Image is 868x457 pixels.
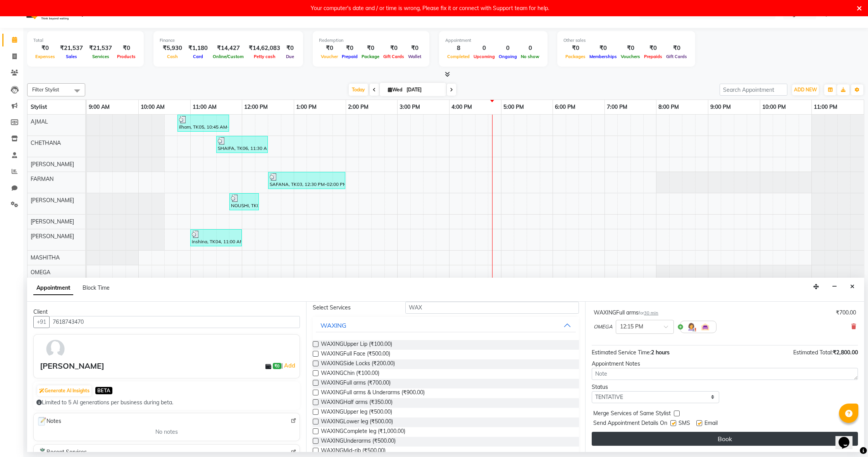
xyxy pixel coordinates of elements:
span: AJMAL [31,118,48,125]
span: Upcoming [472,54,497,59]
a: 9:00 AM [87,101,112,113]
span: Due [284,54,296,59]
a: 10:00 PM [760,101,788,113]
div: WAXINGFull arms [594,309,658,317]
span: OMEGA [594,323,613,331]
span: Estimated Total: [793,349,833,356]
span: WAXINGFull arms & Underarms (₹900.00) [321,388,425,398]
span: [PERSON_NAME] [31,218,74,225]
div: 0 [519,44,541,53]
span: WAXINGFull Face (₹500.00) [321,350,390,359]
span: WAXINGMid-rib (₹500.00) [321,447,386,456]
div: ₹1,180 [185,44,211,53]
div: SAFANA, TK03, 12:30 PM-02:00 PM, Korean Hair Spa10-Steps Korean Hair Spa Ritual [269,173,344,188]
small: for [639,310,658,316]
div: [PERSON_NAME] [40,360,104,372]
input: Search by Name/Mobile/Email/Code [49,316,300,328]
span: Sales [64,54,79,59]
div: ₹700.00 [836,309,856,317]
a: 3:00 PM [398,101,422,113]
div: Client [33,308,300,316]
span: Recent Services [37,448,87,457]
span: Petty cash [252,54,277,59]
div: ₹0 [283,44,297,53]
span: Card [191,54,205,59]
span: Vouchers [619,54,642,59]
a: 10:00 AM [139,101,167,113]
div: WAXING [320,321,346,330]
button: Generate AI Insights [37,385,91,396]
span: Expenses [33,54,57,59]
div: Appointment Notes [592,360,858,368]
span: No show [519,54,541,59]
div: ₹14,62,083 [246,44,283,53]
span: No notes [155,428,178,436]
input: Search Appointment [720,84,787,96]
div: 0 [497,44,519,53]
span: 30 min [644,310,658,316]
a: Add [283,361,296,370]
span: Block Time [83,284,110,291]
button: Close [847,281,858,293]
span: | [281,361,296,370]
div: Redemption [319,37,423,44]
div: ₹0 [406,44,423,53]
div: inshina, TK04, 11:00 AM-12:00 PM, HAIR SPA SERVICEShea Curl Defining Therapy [191,230,241,245]
span: FARMAN [31,175,53,182]
div: 0 [472,44,497,53]
span: Wed [386,87,404,93]
div: ₹0 [619,44,642,53]
span: WAXINGUpper Lip (₹100.00) [321,340,392,350]
span: Filter Stylist [32,86,59,93]
div: ₹0 [33,44,57,53]
div: ₹0 [319,44,340,53]
a: 9:00 PM [708,101,733,113]
span: MASHITHA [31,254,60,261]
span: Completed [445,54,472,59]
span: CHETHANA [31,139,61,146]
span: [PERSON_NAME] [31,233,74,240]
div: ₹5,930 [160,44,185,53]
a: 5:00 PM [501,101,526,113]
span: Merge Services of Same Stylist [593,409,671,419]
div: ₹0 [340,44,360,53]
div: Finance [160,37,297,44]
span: SMS [679,419,690,429]
div: ₹0 [115,44,138,53]
a: 12:00 PM [242,101,270,113]
button: WAXING [316,318,576,332]
span: ₹2,800.00 [833,349,858,356]
div: ilham, TK05, 10:45 AM-11:45 AM, anti [MEDICAL_DATA] [178,116,228,131]
div: Your computer's date and / or time is wrong, Please fix it or connect with Support team for help. [311,3,549,13]
span: Prepaids [642,54,664,59]
img: avatar [44,338,67,360]
span: Voucher [319,54,340,59]
span: WAXINGHalf arms (₹350.00) [321,398,393,408]
div: ₹21,537 [57,44,86,53]
button: Book [592,432,858,446]
button: ADD NEW [792,84,819,95]
span: Memberships [587,54,619,59]
span: BETA [95,387,112,394]
span: WAXINGUpper leg (₹500.00) [321,408,392,417]
span: WAXINGLower leg (₹500.00) [321,417,393,427]
span: Wallet [406,54,423,59]
span: Online/Custom [211,54,246,59]
a: 7:00 PM [605,101,629,113]
div: Status [592,383,719,391]
span: Package [360,54,381,59]
span: WAXINGComplete leg (₹1,000.00) [321,427,405,437]
span: Products [115,54,138,59]
div: Appointment [445,37,541,44]
span: 2 hours [651,349,670,356]
iframe: chat widget [835,426,860,449]
div: SHAIFA, TK06, 11:30 AM-12:30 PM, Facial & SkincareClassic Facial [217,137,267,152]
img: Hairdresser.png [687,322,696,332]
img: Interior.png [701,322,710,332]
div: ₹14,427 [211,44,246,53]
span: ₹0 [273,363,281,369]
span: WAXINGChin (₹100.00) [321,369,379,379]
div: Other sales [563,37,689,44]
span: Ongoing [497,54,519,59]
div: ₹21,537 [86,44,115,53]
